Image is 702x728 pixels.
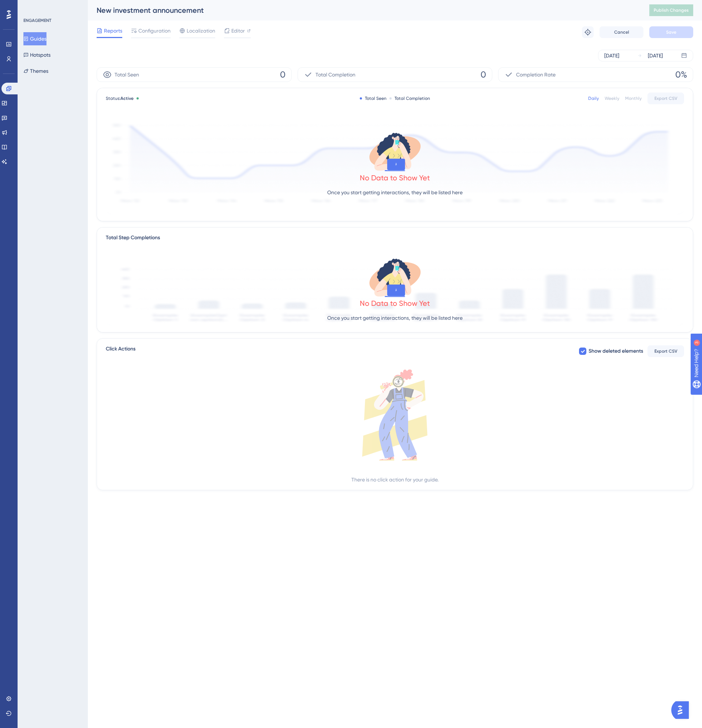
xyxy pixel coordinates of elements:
[315,70,355,79] span: Total Completion
[23,32,46,45] button: Guides
[654,95,677,101] span: Export CSV
[106,345,135,358] span: Click Actions
[51,4,53,10] div: 3
[104,26,122,35] span: Reports
[647,93,684,104] button: Export CSV
[649,4,693,16] button: Publish Changes
[138,26,171,35] span: Configuration
[654,348,677,354] span: Export CSV
[327,188,463,197] p: Once you start getting interactions, they will be listed here
[351,475,438,484] div: There is no click action for your guide.
[614,29,629,35] span: Cancel
[115,70,139,79] span: Total Seen
[360,298,430,308] div: No Data to Show Yet
[327,314,463,322] p: Once you start getting interactions, they will be listed here
[23,64,48,78] button: Themes
[23,48,51,61] button: Hotspots
[647,345,684,357] button: Export CSV
[605,95,619,101] div: Weekly
[23,18,51,23] div: ENGAGEMENT
[666,29,676,35] span: Save
[600,26,643,38] button: Cancel
[120,96,134,101] span: Active
[106,95,134,101] span: Status:
[516,70,556,79] span: Completion Rate
[360,95,387,101] div: Total Seen
[360,173,430,183] div: No Data to Show Yet
[671,699,693,721] iframe: UserGuiding AI Assistant Launcher
[106,233,160,242] div: Total Step Completions
[648,51,663,60] div: [DATE]
[97,5,631,15] div: New investment announcement
[654,7,689,13] span: Publish Changes
[187,26,215,35] span: Localization
[389,95,430,101] div: Total Completion
[280,69,285,80] span: 0
[481,69,486,80] span: 0
[589,347,643,356] span: Show deleted elements
[17,2,46,11] span: Need Help?
[231,26,245,35] span: Editor
[604,51,619,60] div: [DATE]
[588,95,599,101] div: Daily
[675,69,687,80] span: 0%
[625,95,642,101] div: Monthly
[649,26,693,38] button: Save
